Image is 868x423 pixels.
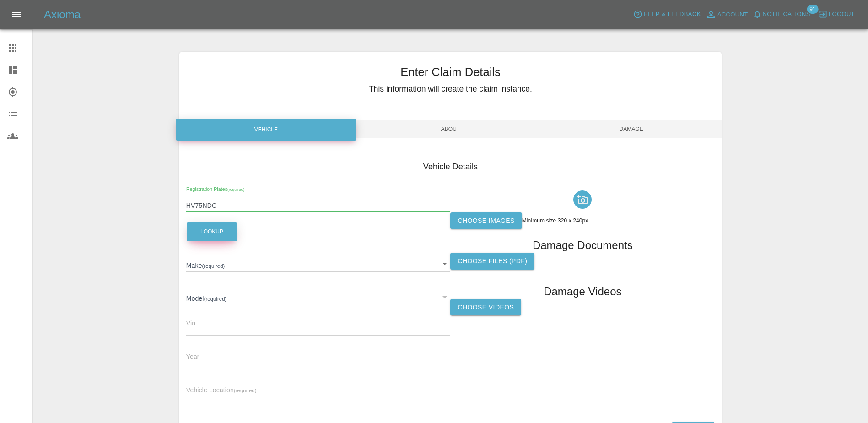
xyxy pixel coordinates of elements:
label: Choose images [450,212,522,229]
span: 91 [807,5,818,14]
button: Open drawer [5,4,27,26]
span: Help & Feedback [643,9,701,20]
span: Account [717,10,748,20]
label: Choose files (pdf) [450,253,534,270]
span: About [360,120,541,138]
span: Minimum size 320 x 240px [522,217,588,224]
span: Registration Plates [186,186,244,192]
h5: This information will create the claim instance. [179,83,722,95]
span: Notifications [763,9,810,20]
button: Help & Feedback [631,7,703,22]
span: Year [186,353,199,360]
small: (required) [234,388,257,393]
label: Choose Videos [450,299,521,316]
button: Notifications [750,7,813,22]
span: Vin [186,320,195,327]
small: (required) [227,187,244,191]
button: Logout [816,7,857,22]
span: Damage [541,120,722,138]
h1: Damage Documents [533,238,633,253]
button: Lookup [187,222,237,241]
div: Vehicle [176,119,356,141]
a: Account [703,7,750,22]
h3: Enter Claim Details [179,63,722,81]
span: Vehicle Location [186,386,257,394]
h4: Vehicle Details [186,161,715,173]
h5: Axioma [44,7,81,22]
span: Logout [829,9,855,20]
h1: Damage Videos [544,284,621,299]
